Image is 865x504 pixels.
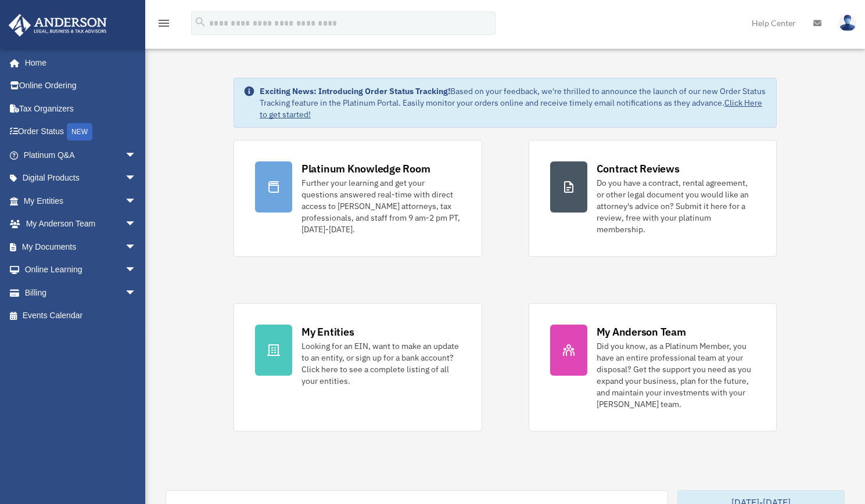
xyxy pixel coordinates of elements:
a: My Anderson Team Did you know, as a Platinum Member, you have an entire professional team at your... [529,303,777,431]
a: menu [157,20,171,30]
span: arrow_drop_down [125,281,148,305]
a: Platinum Knowledge Room Further your learning and get your questions answered real-time with dire... [234,140,482,257]
i: menu [157,16,171,30]
a: Online Ordering [8,74,154,98]
a: Tax Organizers [8,97,154,120]
a: Events Calendar [8,304,154,327]
div: My Anderson Team [597,325,686,339]
div: Based on your feedback, we're thrilled to announce the launch of our new Order Status Tracking fe... [260,85,767,120]
a: Click Here to get started! [260,98,762,120]
span: arrow_drop_down [125,235,148,259]
span: arrow_drop_down [125,143,148,167]
div: Did you know, as a Platinum Member, you have an entire professional team at your disposal? Get th... [597,340,756,410]
a: Home [8,51,148,74]
a: My Anderson Teamarrow_drop_down [8,213,154,236]
a: Billingarrow_drop_down [8,281,154,304]
a: Contract Reviews Do you have a contract, rental agreement, or other legal document you would like... [529,140,777,257]
a: Online Learningarrow_drop_down [8,258,154,282]
div: My Entities [302,325,354,339]
span: arrow_drop_down [125,167,148,190]
div: Do you have a contract, rental agreement, or other legal document you would like an attorney's ad... [597,177,756,235]
div: Contract Reviews [597,161,680,176]
div: Platinum Knowledge Room [302,161,430,176]
a: Platinum Q&Aarrow_drop_down [8,143,154,167]
span: arrow_drop_down [125,258,148,282]
span: arrow_drop_down [125,213,148,236]
a: My Documentsarrow_drop_down [8,235,154,258]
div: Looking for an EIN, want to make an update to an entity, or sign up for a bank account? Click her... [302,340,461,387]
strong: Exciting News: Introducing Order Status Tracking! [260,86,450,96]
i: search [194,16,207,28]
a: My Entitiesarrow_drop_down [8,189,154,213]
img: User Pic [839,15,856,31]
div: NEW [67,123,92,141]
a: My Entities Looking for an EIN, want to make an update to an entity, or sign up for a bank accoun... [234,303,482,431]
img: Anderson Advisors Platinum Portal [5,14,110,37]
a: Order StatusNEW [8,120,154,144]
div: Further your learning and get your questions answered real-time with direct access to [PERSON_NAM... [302,177,461,235]
a: Digital Productsarrow_drop_down [8,167,154,190]
span: arrow_drop_down [125,189,148,213]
